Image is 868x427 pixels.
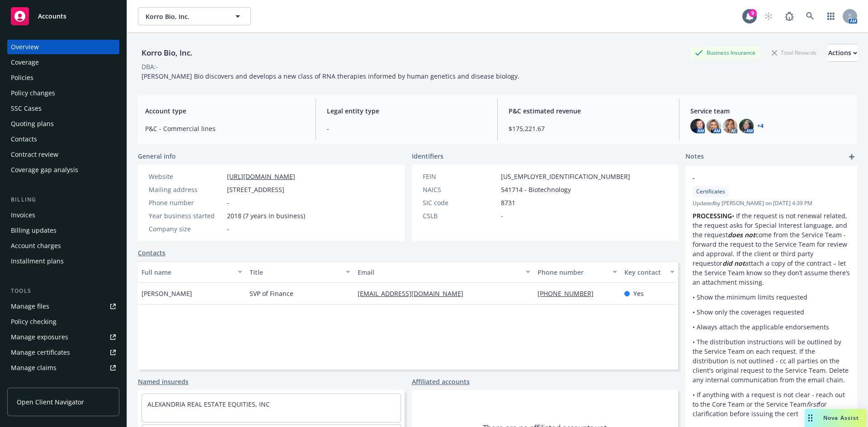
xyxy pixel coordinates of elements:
div: Total Rewards [767,47,821,58]
div: Contacts [11,132,37,146]
button: Actions [828,44,857,62]
a: Account charges [7,239,119,253]
div: Installment plans [11,254,64,268]
span: - [227,224,229,234]
a: Policy changes [7,86,119,100]
span: - [501,211,503,221]
button: Key contact [621,261,678,283]
a: Invoices [7,208,119,222]
a: Billing updates [7,223,119,238]
div: Manage BORs [11,376,53,390]
a: Report a Bug [780,7,798,25]
a: Overview [7,40,119,54]
a: Coverage [7,55,119,70]
a: [URL][DOMAIN_NAME] [227,172,295,181]
strong: PROCESSING [693,211,732,220]
div: Manage exposures [11,330,68,344]
span: $175,221.67 [509,124,668,133]
button: Title [246,261,354,283]
a: Manage BORs [7,376,119,390]
span: 2018 (7 years in business) [227,211,305,221]
div: Policy changes [11,86,55,100]
p: • If anything with a request is not clear - reach out to the Core Team or the Service Team for cl... [693,390,850,418]
span: Nova Assist [823,414,859,422]
a: add [846,151,857,162]
a: Accounts [7,4,119,29]
a: Manage claims [7,361,119,375]
a: Installment plans [7,254,119,268]
div: CSLB [423,211,497,221]
div: Korro Bio, Inc. [138,47,196,59]
em: first [807,400,818,408]
span: - [327,124,486,133]
span: [PERSON_NAME] Bio discovers and develops a new class of RNA therapies informed by human genetics ... [142,72,519,80]
div: Billing updates [11,223,57,238]
a: ALEXANDRIA REAL ESTATE EQUITIES, INC [147,400,270,408]
span: 541714 - Biotechnology [501,185,571,194]
img: photo [707,119,721,133]
div: DBA: - [142,62,158,71]
a: Coverage gap analysis [7,163,119,177]
span: Identifiers [412,151,443,161]
span: Accounts [38,13,66,20]
div: Drag to move [805,409,816,427]
div: Phone number [149,198,223,207]
div: Year business started [149,211,223,221]
a: Policies [7,70,119,85]
em: did not [722,259,745,267]
a: Contract review [7,147,119,162]
span: [PERSON_NAME] [142,289,192,298]
div: Title [250,267,340,277]
a: Manage files [7,299,119,314]
a: Start snowing [759,7,778,25]
p: • Show only the coverages requested [693,307,850,317]
div: Actions [828,44,857,61]
p: • Show the minimum limits requested [693,292,850,302]
div: 9 [749,9,757,17]
div: SSC Cases [11,101,42,116]
div: Coverage gap analysis [11,163,78,177]
span: - [693,173,826,183]
span: Service team [690,106,850,116]
div: Manage certificates [11,345,70,360]
button: Full name [138,261,246,283]
img: photo [739,119,754,133]
a: [PHONE_NUMBER] [538,289,601,298]
span: P&C estimated revenue [509,106,668,116]
a: Manage exposures [7,330,119,344]
span: Korro Bio, Inc. [146,12,224,21]
a: Quoting plans [7,117,119,131]
span: General info [138,151,176,161]
span: Legal entity type [327,106,486,116]
span: Yes [633,289,644,298]
div: Website [149,172,223,181]
p: • If the request is not renewal related, the request asks for Special Interest language, and the ... [693,211,850,287]
span: Notes [685,151,704,162]
a: Named insureds [138,377,189,386]
a: Manage certificates [7,345,119,360]
a: Policy checking [7,314,119,329]
div: Contract review [11,147,58,162]
div: Tools [7,286,119,296]
span: - [227,198,229,207]
span: Open Client Navigator [17,397,84,407]
span: [US_EMPLOYER_IDENTIFICATION_NUMBER] [501,172,630,181]
div: FEIN [423,172,497,181]
div: Email [358,267,520,277]
a: Switch app [822,7,840,25]
div: Full name [142,267,232,277]
span: SVP of Finance [250,289,293,298]
a: Affiliated accounts [412,377,470,386]
div: Policies [11,70,33,85]
div: NAICS [423,185,497,194]
p: • The distribution instructions will be outlined by the Service Team on each request. If the dist... [693,337,850,385]
div: Invoices [11,208,35,222]
em: does not [728,230,755,239]
img: photo [723,119,737,133]
button: Email [354,261,534,283]
span: P&C - Commercial lines [145,124,305,133]
a: [EMAIL_ADDRESS][DOMAIN_NAME] [358,289,471,298]
div: Overview [11,40,39,54]
div: Quoting plans [11,117,54,131]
